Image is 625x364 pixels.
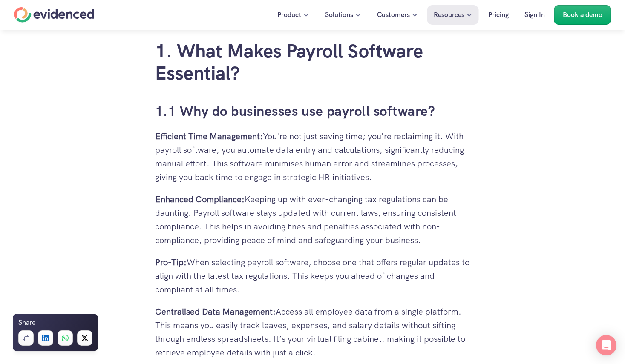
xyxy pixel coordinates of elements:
[155,192,470,247] p: Keeping up with ever-changing tax regulations can be daunting. Payroll software stays updated wit...
[155,102,435,120] a: 1.1 Why do businesses use payroll software?
[377,9,410,20] p: Customers
[518,5,551,25] a: Sign In
[14,7,95,23] a: Home
[325,9,353,20] p: Solutions
[596,335,616,355] div: Open Intercom Messenger
[554,5,611,25] a: Book a demo
[482,5,515,25] a: Pricing
[155,306,276,317] strong: Centralised Data Management:
[277,9,301,20] p: Product
[434,9,464,20] p: Resources
[155,255,470,296] p: When selecting payroll software, choose one that offers regular updates to align with the latest ...
[155,129,470,184] p: You're not just saving time; you're reclaiming it. With payroll software, you automate data entry...
[18,317,35,328] h6: Share
[488,9,509,20] p: Pricing
[155,194,245,205] strong: Enhanced Compliance:
[155,305,470,359] p: Access all employee data from a single platform. This means you easily track leaves, expenses, an...
[155,257,187,268] strong: Pro-Tip:
[563,9,602,20] p: Book a demo
[155,131,263,142] strong: Efficient Time Management:
[524,9,545,20] p: Sign In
